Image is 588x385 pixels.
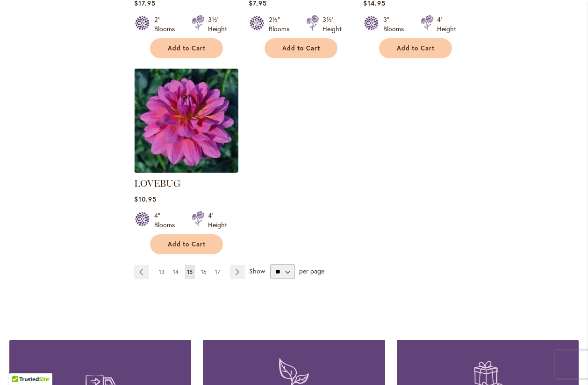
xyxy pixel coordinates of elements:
div: 3½' Height [323,15,342,34]
span: Add to Cart [168,44,206,52]
button: Add to Cart [150,234,223,254]
span: Add to Cart [168,240,206,248]
span: Show [249,266,265,275]
span: 15 [187,268,193,275]
span: 14 [173,268,179,275]
div: 4' Height [208,211,227,230]
div: 2" Blooms [154,15,180,34]
span: Add to Cart [282,44,321,52]
button: Add to Cart [150,38,223,58]
div: 2½" Blooms [269,15,295,34]
img: LOVEBUG [134,69,238,173]
a: 16 [199,265,209,279]
span: $10.95 [134,195,157,203]
a: 13 [157,265,167,279]
div: 3½' Height [208,15,227,34]
button: Add to Cart [379,38,452,58]
a: LOVEBUG [134,178,180,189]
span: 13 [159,268,165,275]
span: 16 [201,268,207,275]
button: Add to Cart [265,38,337,58]
a: LOVEBUG [134,166,238,175]
a: 14 [171,265,181,279]
div: 3" Blooms [383,15,409,34]
a: 17 [213,265,222,279]
div: 4' Height [437,15,456,34]
span: 17 [215,268,220,275]
span: per page [299,266,324,275]
span: Add to Cart [397,44,435,52]
iframe: Launch Accessibility Center [7,352,33,378]
div: 4" Blooms [154,211,180,230]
